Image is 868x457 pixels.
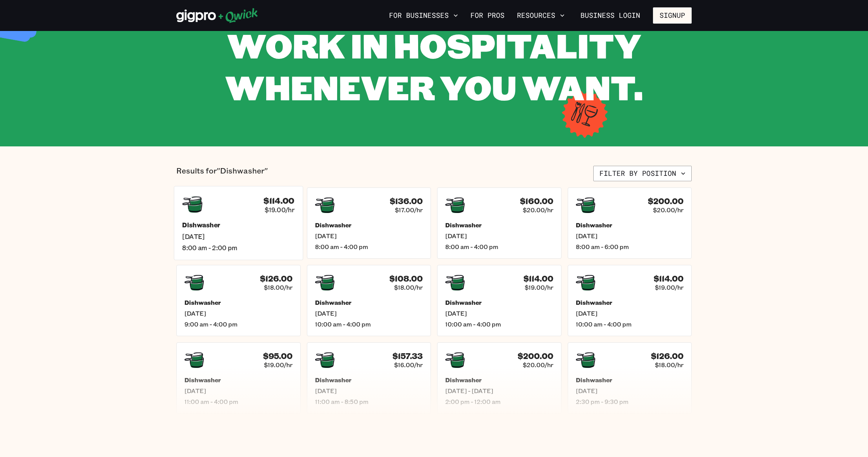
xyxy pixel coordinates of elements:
span: 10:00 am - 4:00 pm [576,320,684,328]
span: 10:00 am - 4:00 pm [445,320,553,328]
h5: Dishwasher [576,376,684,384]
a: $108.00$18.00/hrDishwasher[DATE]10:00 am - 4:00 pm [307,265,431,336]
span: $16.00/hr [394,361,423,369]
h4: $136.00 [390,196,423,206]
h4: $114.00 [263,196,294,206]
a: $160.00$20.00/hrDishwasher[DATE]8:00 am - 4:00 pm [437,187,561,259]
span: [DATE] [315,387,423,395]
a: $95.00$19.00/hrDishwasher[DATE]11:00 am - 4:00 pm [176,342,301,414]
a: $200.00$20.00/hrDishwasher[DATE] - [DATE]2:00 pm - 12:00 am [437,342,561,414]
span: 8:00 am - 4:00 pm [445,243,553,251]
h4: $126.00 [651,351,684,361]
h5: Dishwasher [445,221,553,229]
a: $114.00$19.00/hrDishwasher[DATE]10:00 am - 4:00 pm [568,265,692,336]
span: $19.00/hr [525,283,553,291]
span: $18.00/hr [655,361,684,369]
span: [DATE] [445,232,553,240]
h4: $114.00 [524,274,553,283]
h5: Dishwasher [315,376,423,384]
h5: Dishwasher [184,376,293,384]
h5: Dishwasher [315,299,423,306]
a: $200.00$20.00/hrDishwasher[DATE]8:00 am - 6:00 pm [568,187,692,259]
span: 11:00 am - 4:00 pm [184,398,293,405]
h4: $160.00 [520,196,553,206]
span: [DATE] [184,309,293,317]
button: Filter by position [593,166,692,181]
h5: Dishwasher [576,299,684,306]
span: 9:00 am - 4:00 pm [184,320,293,328]
button: Resources [514,9,568,22]
h4: $126.00 [260,274,293,283]
button: Signup [653,7,692,24]
span: [DATE] [315,232,423,240]
h4: $108.00 [389,274,423,283]
a: $114.00$19.00/hrDishwasher[DATE]8:00 am - 2:00 pm [174,186,303,260]
a: $126.00$18.00/hrDishwasher[DATE]2:30 pm - 9:30 pm [568,342,692,414]
h4: $157.33 [393,351,423,361]
span: $18.00/hr [394,283,423,291]
span: [DATE] [182,232,294,241]
span: $20.00/hr [523,361,553,369]
a: $114.00$19.00/hrDishwasher[DATE]10:00 am - 4:00 pm [437,265,561,336]
span: [DATE] [576,232,684,240]
span: 8:00 am - 6:00 pm [576,243,684,251]
a: $126.00$18.00/hrDishwasher[DATE]9:00 am - 4:00 pm [176,265,301,336]
h5: Dishwasher [184,299,293,306]
h4: $200.00 [518,351,553,361]
span: $20.00/hr [523,206,553,214]
span: 8:00 am - 4:00 pm [315,243,423,251]
span: $20.00/hr [653,206,684,214]
a: For Pros [467,9,508,22]
span: 2:30 pm - 9:30 pm [576,398,684,405]
span: 10:00 am - 4:00 pm [315,320,423,328]
h4: $95.00 [263,351,293,361]
h4: $114.00 [654,274,684,283]
h5: Dishwasher [182,221,294,229]
span: [DATE] - [DATE] [445,387,553,395]
h4: $200.00 [648,196,684,206]
span: [DATE] [576,309,684,317]
h5: Dishwasher [576,221,684,229]
span: 2:00 pm - 12:00 am [445,398,553,405]
h5: Dishwasher [445,299,553,306]
a: $157.33$16.00/hrDishwasher[DATE]11:00 am - 8:50 pm [307,342,431,414]
span: $19.00/hr [655,283,684,291]
span: [DATE] [445,309,553,317]
a: Business Login [574,7,647,24]
a: $136.00$17.00/hrDishwasher[DATE]8:00 am - 4:00 pm [307,187,431,259]
span: $19.00/hr [265,206,294,214]
button: For Businesses [386,9,461,22]
h5: Dishwasher [315,221,423,229]
span: 11:00 am - 8:50 pm [315,398,423,405]
span: $18.00/hr [264,283,293,291]
span: [DATE] [315,309,423,317]
p: Results for "Dishwasher" [176,166,268,181]
span: $17.00/hr [395,206,423,214]
span: WORK IN HOSPITALITY WHENEVER YOU WANT. [225,23,643,109]
span: 8:00 am - 2:00 pm [182,244,294,252]
span: [DATE] [576,387,684,395]
span: [DATE] [184,387,293,395]
span: $19.00/hr [264,361,293,369]
h5: Dishwasher [445,376,553,384]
